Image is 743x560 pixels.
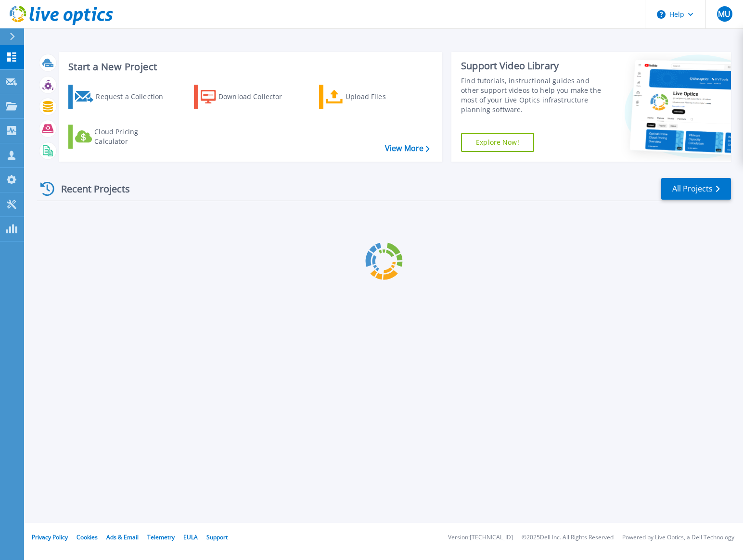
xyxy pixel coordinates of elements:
[622,535,734,541] li: Powered by Live Optics, a Dell Technology
[206,533,228,541] a: Support
[385,144,430,153] a: View More
[32,533,68,541] a: Privacy Policy
[319,85,426,109] a: Upload Files
[106,533,139,541] a: Ads & Email
[448,535,513,541] li: Version: [TECHNICAL_ID]
[37,177,143,201] div: Recent Projects
[68,62,429,72] h3: Start a New Project
[461,133,534,152] a: Explore Now!
[68,125,176,149] a: Cloud Pricing Calculator
[147,533,175,541] a: Telemetry
[461,76,602,115] div: Find tutorials, instructional guides and other support videos to help you make the most of your L...
[94,127,171,146] div: Cloud Pricing Calculator
[77,533,98,541] a: Cookies
[461,60,602,72] div: Support Video Library
[661,178,731,200] a: All Projects
[218,87,295,106] div: Download Collector
[68,85,176,109] a: Request a Collection
[194,85,301,109] a: Download Collector
[522,535,614,541] li: © 2025 Dell Inc. All Rights Reserved
[346,87,423,106] div: Upload Files
[183,533,198,541] a: EULA
[718,10,730,18] span: MU
[96,87,173,106] div: Request a Collection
